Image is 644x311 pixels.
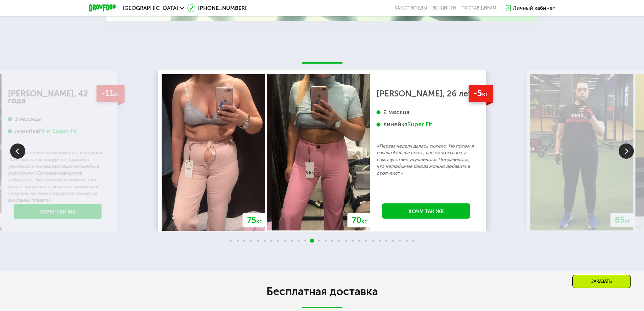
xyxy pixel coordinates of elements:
[243,213,266,227] div: 75
[10,143,25,159] img: Slide left
[382,203,470,219] a: Хочу так же
[572,275,631,288] div: Заказать
[348,213,371,227] div: 70
[619,143,634,159] img: Slide right
[482,90,488,98] span: кг
[513,4,555,12] div: Личный кабинет
[14,204,102,219] a: Хочу так же
[432,5,456,11] a: Вендинги
[625,218,630,224] span: кг
[8,115,108,123] div: 3 месяца
[395,5,427,11] a: Качество еды
[377,90,476,97] div: [PERSON_NAME], 26 лет
[407,120,432,128] div: Super Fit
[8,127,108,135] div: линейка
[461,5,496,11] div: поставщикам
[187,4,246,12] a: [PHONE_NUMBER]
[8,90,108,104] div: [PERSON_NAME], 42 года
[377,143,476,177] p: «Первая неделя далась тяжело. Но потом я начала больше спать, вес пополз вниз, а самочувствие улу...
[114,90,120,98] span: кг
[96,85,124,102] div: -11
[377,108,476,116] div: 2 месяца
[469,85,493,102] div: -5
[39,127,77,135] div: Fit и Super Fit
[256,218,262,224] span: кг
[361,218,367,224] span: кг
[611,213,635,227] div: 85
[123,5,178,11] span: [GEOGRAPHIC_DATA]
[133,285,511,298] h2: Бесплатная доставка
[8,150,108,204] p: «Со всех сторон комплименты и вопросы: 'Как смогла так похудеть?” Скромно улыбаюсь и показываю ва...
[377,120,476,128] div: линейка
